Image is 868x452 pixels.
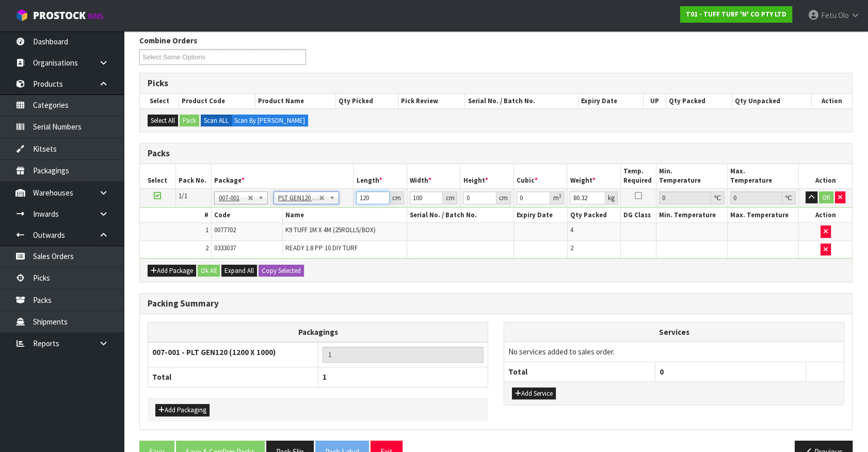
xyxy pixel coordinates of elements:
[221,265,257,277] button: Expand All
[407,208,514,223] th: Serial No. / Batch No.
[33,9,86,22] span: ProStock
[686,10,786,19] strong: T01 - TUFF TURF 'N' CO PTY LTD
[407,164,460,188] th: Width
[179,94,255,108] th: Product Code
[644,94,666,108] th: UP
[180,115,199,127] button: Pack
[819,191,833,204] button: OK
[205,244,208,252] span: 2
[148,322,488,342] th: Packagings
[621,208,656,223] th: DG Class
[504,322,844,342] th: Services
[838,10,849,20] span: Olo
[666,94,732,108] th: Qty Packed
[460,164,514,188] th: Height
[465,94,578,108] th: Serial No. / Batch No.
[711,191,725,204] div: ℃
[620,164,656,188] th: Temp. Required
[504,342,844,362] td: No services added to sales order.
[148,265,196,277] button: Add Package
[278,192,319,204] span: PLT GEN120 (1200 X 1000)
[811,94,852,108] th: Action
[231,115,308,127] label: Scan By [PERSON_NAME]
[201,115,232,127] label: Scan ALL
[285,225,376,234] span: K9 TUFF 1M X 4M (25ROLLS/BOX)
[335,94,398,108] th: Qty Picked
[727,164,798,188] th: Max. Temperature
[570,225,573,234] span: 4
[155,404,210,416] button: Add Packaging
[214,244,236,252] span: 0333037
[175,164,211,188] th: Pack No.
[660,367,664,377] span: 0
[390,191,404,204] div: cm
[140,208,211,223] th: #
[799,208,853,223] th: Action
[15,9,28,22] img: cube-alt.png
[152,347,276,357] strong: 007-001 - PLT GEN120 (1200 X 1000)
[259,265,304,277] button: Copy Selected
[570,244,573,252] span: 2
[205,225,208,234] span: 1
[255,94,335,108] th: Product Name
[821,10,837,20] span: Fetu
[514,208,568,223] th: Expiry Date
[443,191,457,204] div: cm
[198,265,220,277] button: Ok All
[680,6,792,23] a: T01 - TUFF TURF 'N' CO PTY LTD
[148,367,318,387] th: Total
[398,94,465,108] th: Pick Review
[148,149,844,158] h3: Packs
[148,115,178,127] button: Select All
[323,372,327,382] span: 1
[578,94,644,108] th: Expiry Date
[656,164,727,188] th: Min. Temperature
[798,164,852,188] th: Action
[353,164,407,188] th: Length
[285,244,358,252] span: READY 1.8 PP 10 DIY TURF
[211,164,353,188] th: Package
[224,266,254,275] span: Expand All
[219,192,248,204] span: 007-001
[139,35,197,46] label: Combine Orders
[732,94,811,108] th: Qty Unpacked
[211,208,282,223] th: Code
[282,208,407,223] th: Name
[496,191,511,204] div: cm
[567,208,621,223] th: Qty Packed
[558,192,561,199] sup: 3
[728,208,799,223] th: Max. Temperature
[148,78,844,88] h3: Picks
[88,11,104,21] small: WMS
[567,164,621,188] th: Weight
[513,164,567,188] th: Cubic
[140,94,179,108] th: Select
[656,208,728,223] th: Min. Temperature
[140,164,175,188] th: Select
[504,362,655,381] th: Total
[179,191,187,200] span: 1/1
[605,191,618,204] div: kg
[148,299,844,309] h3: Packing Summary
[550,191,564,204] div: m
[214,225,236,234] span: 0077702
[782,191,796,204] div: ℃
[512,388,556,400] button: Add Service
